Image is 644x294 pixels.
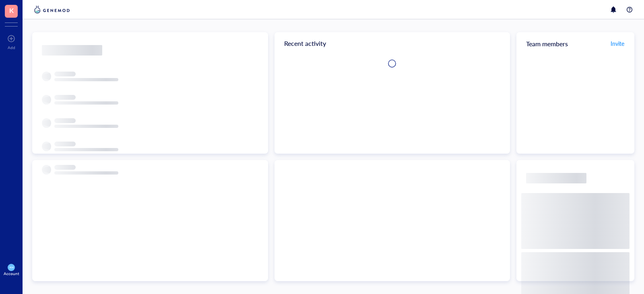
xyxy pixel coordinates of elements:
[275,32,510,55] div: Recent activity
[611,39,624,47] span: Invite
[32,5,72,14] img: genemod-logo
[9,5,14,15] span: K
[610,37,625,50] button: Invite
[516,32,634,55] div: Team members
[4,271,19,276] div: Account
[9,266,13,269] span: KW
[8,45,15,50] div: Add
